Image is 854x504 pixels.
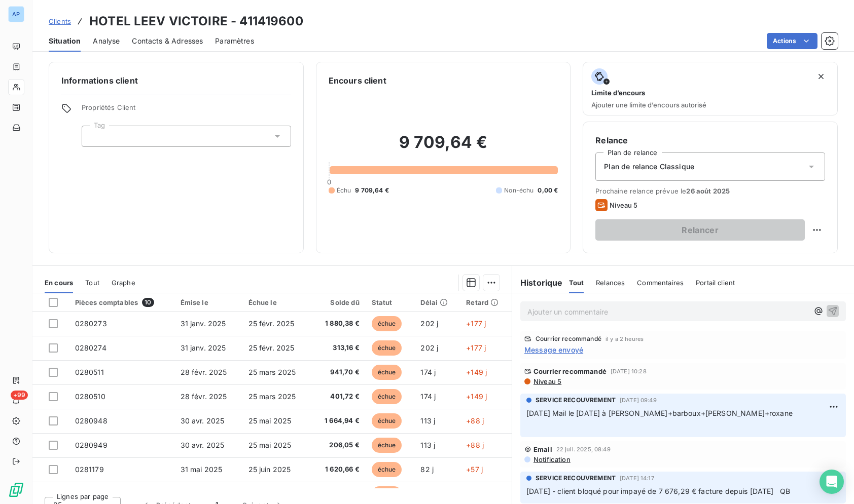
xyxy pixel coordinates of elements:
span: 313,16 € [317,343,360,353]
span: SERVICE RECOUVREMENT [536,396,616,405]
span: Paramètres [215,36,254,46]
span: 1 664,94 € [317,416,360,426]
span: 25 juin 2025 [248,465,291,474]
span: Tout [569,279,584,287]
span: 1 880,38 € [317,319,360,329]
h3: HOTEL LEEV VICTOIRE - 411419600 [89,12,303,30]
h6: Historique [512,277,563,289]
span: Commentaires [637,279,684,287]
span: 113 j [420,416,435,425]
div: Retard [466,298,506,306]
span: SERVICE RECOUVREMENT [536,474,616,483]
span: Notification [532,455,571,463]
span: Message envoyé [524,344,583,355]
span: Échu [337,186,351,195]
span: 0280274 [75,343,106,352]
span: Situation [49,36,81,46]
span: 0280273 [75,319,107,328]
span: Courrier recommandé [536,336,601,342]
span: 174 j [420,368,436,376]
span: 25 mars 2025 [248,392,296,401]
span: 174 j [420,392,436,401]
span: 25 mai 2025 [248,416,292,425]
span: 202 j [420,343,438,352]
span: Courrier recommandé [533,367,607,375]
span: 30 avr. 2025 [181,416,225,425]
span: En cours [45,279,73,287]
button: Limite d’encoursAjouter une limite d’encours autorisé [583,62,838,115]
span: échue [372,365,402,380]
span: 10 [142,298,154,307]
span: échue [372,413,402,429]
span: 0280949 [75,441,108,449]
span: 31 janv. 2025 [181,343,226,352]
span: +88 j [466,441,484,449]
span: échue [372,462,402,477]
h6: Relance [595,134,825,146]
div: Solde dû [317,298,360,306]
span: Analyse [93,36,120,46]
span: 25 févr. 2025 [248,343,295,352]
span: échue [372,340,402,356]
span: il y a 2 heures [606,336,644,342]
span: 202 j [420,319,438,328]
span: 0 [327,178,331,186]
span: 0280511 [75,368,104,376]
span: 113 j [420,441,435,449]
span: Prochaine relance prévue le [595,187,825,195]
span: 31 mai 2025 [181,465,223,474]
span: Contacts & Adresses [132,36,203,46]
h2: 9 709,64 € [329,132,558,163]
div: Émise le [181,298,236,306]
span: Niveau 5 [610,201,637,209]
span: Niveau 5 [532,377,561,385]
span: 0280948 [75,416,108,425]
span: échue [372,389,402,404]
span: [DATE] 09:49 [620,397,657,403]
span: 0281179 [75,465,104,474]
span: échue [372,316,402,331]
span: 30 avr. 2025 [181,441,225,449]
span: Tout [85,279,99,287]
button: Actions [767,33,817,49]
div: Pièces comptables [75,298,168,307]
span: Plan de relance Classique [604,162,694,172]
span: échue [372,438,402,453]
span: [DATE] 10:28 [611,368,647,374]
button: Relancer [595,219,805,241]
span: [DATE] Mail le [DATE] à [PERSON_NAME]+barboux+[PERSON_NAME]+roxane [526,409,793,417]
div: Statut [372,298,409,306]
span: 28 févr. 2025 [181,368,227,376]
span: 9 709,64 € [355,186,389,195]
span: Graphe [112,279,135,287]
span: Clients [49,17,71,25]
span: Non-échu [504,186,533,195]
span: 1 620,66 € [317,464,360,475]
span: 82 j [420,465,434,474]
span: 22 juil. 2025, 08:49 [556,446,611,452]
span: Ajouter une limite d’encours autorisé [591,101,706,109]
span: Relances [596,279,625,287]
span: +88 j [466,416,484,425]
span: 31 janv. 2025 [181,319,226,328]
span: 206,05 € [317,440,360,450]
span: [DATE] - client bloqué pour impayé de 7 676,29 € facture depuis [DATE] QB [526,487,790,495]
span: 28 févr. 2025 [181,392,227,401]
span: échue [372,486,402,501]
span: +177 j [466,319,486,328]
img: Logo LeanPay [8,482,24,498]
div: Open Intercom Messenger [820,470,844,494]
div: Délai [420,298,454,306]
span: Email [533,445,552,453]
span: +149 j [466,392,487,401]
span: [DATE] 14:17 [620,475,654,481]
span: 941,70 € [317,367,360,377]
div: Échue le [248,298,305,306]
div: AP [8,6,24,22]
span: Propriétés Client [82,103,291,118]
span: 25 mars 2025 [248,368,296,376]
span: +149 j [466,368,487,376]
span: +99 [11,391,28,400]
span: Portail client [696,279,735,287]
span: 0280510 [75,392,105,401]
